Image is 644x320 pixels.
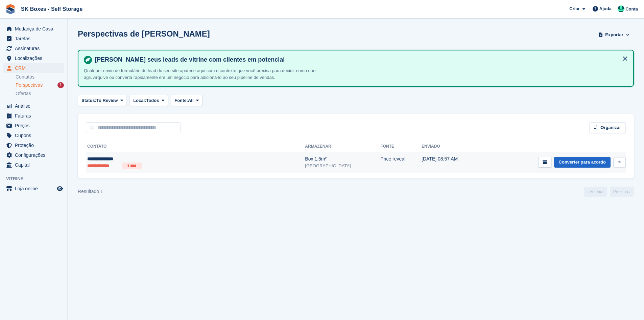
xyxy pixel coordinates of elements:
[3,101,64,111] a: menu
[5,4,16,14] img: stora-icon-8386f47178a22dfd0bd8f6a31ec36ba5ce8667c1dd55bd0f319d3a0aa187defe.svg
[129,95,168,106] button: Local: Todos
[3,111,64,121] a: menu
[78,95,127,106] button: Status: To Review
[171,95,202,106] button: Fonte: All
[15,131,55,140] span: Cupons
[6,175,67,182] span: Vitrine
[3,34,64,43] a: menu
[15,34,55,43] span: Tarefas
[16,82,64,89] a: Perspectivas 1
[3,63,64,73] a: menu
[15,44,55,53] span: Assinaturas
[600,124,621,131] span: Organizar
[3,184,64,193] a: menu
[15,101,55,111] span: Análise
[16,74,64,80] a: Contatos
[569,5,579,12] span: Criar
[78,29,210,38] h1: Perspectivas de [PERSON_NAME]
[86,141,305,152] th: Contato
[584,187,607,197] a: Anterior
[605,31,623,38] span: Exportar
[15,141,55,150] span: Proteção
[3,24,64,34] a: menu
[3,54,64,63] a: menu
[188,97,194,104] span: All
[15,184,55,193] span: Loja online
[16,82,43,88] span: Perspectivas
[597,29,631,40] button: Exportar
[174,97,188,104] span: Fonte:
[16,90,64,97] a: Ofertas
[16,90,31,97] span: Ofertas
[146,97,159,104] span: Todos
[81,97,96,104] span: Status:
[3,131,64,140] a: menu
[18,3,85,15] a: SK Boxes - Self Storage
[422,152,481,173] td: [DATE] 08:57 AM
[15,111,55,121] span: Faturas
[422,141,481,152] th: Enviado
[15,63,55,73] span: CRM
[305,141,380,152] th: Armazenar
[15,121,55,130] span: Preços
[618,5,624,12] img: Cláudio Borges
[305,155,380,163] div: Box 1.5m²
[3,141,64,150] a: menu
[15,54,55,63] span: Localizações
[15,150,55,160] span: Configurações
[3,44,64,53] a: menu
[554,157,611,168] a: Converter para acordo
[56,185,64,193] a: Loja de pré-visualização
[380,152,422,173] td: Price reveal
[3,150,64,160] a: menu
[582,187,635,197] nav: Page
[57,82,64,88] div: 1
[610,187,634,197] a: Próximo
[599,5,612,12] span: Ajuda
[3,160,64,170] a: menu
[133,97,146,104] span: Local:
[380,141,422,152] th: Fonte
[305,163,380,169] div: [GEOGRAPHIC_DATA]
[92,56,628,64] h4: [PERSON_NAME] seus leads de vitrine com clientes em potencial
[15,160,55,170] span: Capital
[3,121,64,130] a: menu
[84,67,320,81] p: Qualquer envio de formulário de lead do seu site aparece aqui com o contexto que você precisa par...
[78,188,103,195] div: Resultado 1
[625,6,638,13] span: Conta
[15,24,55,34] span: Mudança de Casa
[96,97,118,104] span: To Review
